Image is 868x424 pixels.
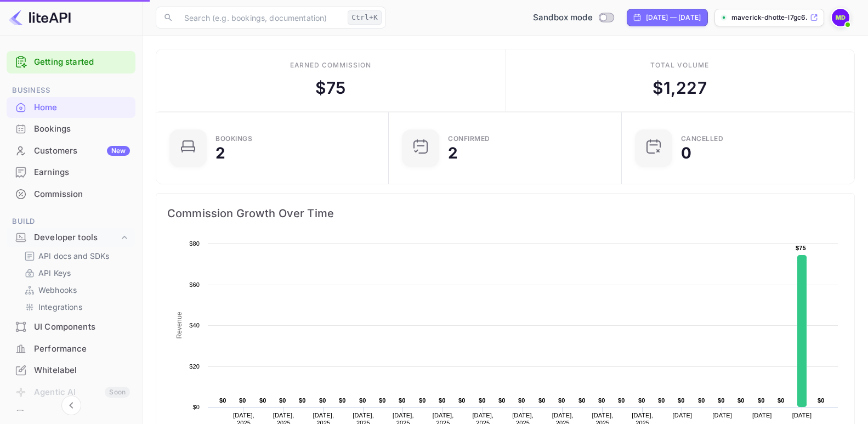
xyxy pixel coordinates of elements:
text: $0 [778,397,785,404]
div: Bookings [215,135,252,142]
text: $0 [319,397,326,404]
div: Ctrl+K [348,10,382,25]
a: Bookings [7,118,135,139]
div: [DATE] — [DATE] [646,13,701,22]
text: [DATE] [792,412,812,419]
text: $80 [189,240,200,247]
a: Whitelabel [7,360,135,380]
text: $0 [558,397,565,404]
div: $ 75 [315,76,345,100]
text: $0 [818,397,825,404]
text: $0 [379,397,386,404]
div: Customers [34,145,130,157]
button: Collapse navigation [61,395,81,415]
img: LiteAPI logo [9,9,71,26]
text: $0 [419,397,426,404]
text: [DATE] [712,412,732,419]
div: Earned commission [290,60,371,70]
text: $0 [359,397,366,404]
div: Whitelabel [34,364,130,377]
text: $0 [618,397,625,404]
div: 0 [681,145,691,161]
p: API docs and SDKs [38,250,110,262]
div: UI Components [34,321,130,333]
div: Commission [7,184,135,205]
div: Performance [7,338,135,360]
text: $0 [678,397,685,404]
a: UI Components [7,316,135,337]
text: $0 [279,397,286,404]
span: Business [7,84,135,97]
text: $60 [189,281,200,288]
p: Integrations [38,301,82,313]
div: Home [7,97,135,118]
text: $0 [638,397,645,404]
img: Maverick Dhotte [832,9,849,26]
div: API Keys [20,265,131,281]
a: API docs and SDKs [24,250,127,262]
div: Confirmed [448,135,490,142]
p: maverick-dhotte-l7gc6.... [731,13,808,22]
text: $0 [737,397,745,404]
div: Total volume [650,60,709,70]
text: $40 [189,322,200,329]
div: Developer tools [34,231,119,244]
a: Getting started [34,56,130,69]
div: Commission [34,188,130,201]
text: $0 [479,397,486,404]
text: $0 [658,397,665,404]
div: API Logs [34,409,130,421]
div: Home [34,101,130,114]
text: $0 [239,397,246,404]
text: $0 [259,397,266,404]
div: CustomersNew [7,140,135,162]
a: Commission [7,184,135,204]
text: [DATE] [673,412,693,419]
div: New [107,146,130,156]
span: Sandbox mode [533,12,593,24]
div: Earnings [7,162,135,183]
div: Webhooks [20,282,131,298]
a: Earnings [7,162,135,182]
div: $ 1,227 [653,76,707,100]
span: Build [7,216,135,228]
div: API docs and SDKs [20,248,131,264]
text: $0 [192,404,200,410]
span: Commission Growth Over Time [167,205,843,222]
div: Bookings [7,118,135,140]
text: $0 [598,397,605,404]
div: Earnings [34,166,130,179]
input: Search (e.g. bookings, documentation) [178,7,343,29]
text: $0 [439,397,446,404]
text: [DATE] [752,412,772,419]
a: Home [7,97,135,117]
a: API Keys [24,267,127,279]
text: $0 [498,397,506,404]
text: $0 [219,397,226,404]
text: $0 [339,397,346,404]
a: CustomersNew [7,140,135,161]
text: $0 [698,397,705,404]
div: Switch to Production mode [529,12,618,24]
div: Developer tools [7,228,135,247]
div: 2 [215,145,225,161]
a: Integrations [24,301,127,313]
div: UI Components [7,316,135,338]
text: $75 [796,245,806,251]
div: Integrations [20,299,131,315]
p: Webhooks [38,284,77,296]
a: Webhooks [24,284,127,296]
text: $20 [189,363,200,370]
text: $0 [718,397,725,404]
text: $0 [578,397,586,404]
text: $0 [758,397,765,404]
div: Bookings [34,123,130,135]
a: Performance [7,338,135,359]
text: $0 [518,397,525,404]
text: $0 [538,397,546,404]
div: Getting started [7,51,135,74]
text: $0 [458,397,466,404]
div: CANCELLED [681,135,724,142]
text: $0 [399,397,406,404]
div: Click to change the date range period [627,9,708,26]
